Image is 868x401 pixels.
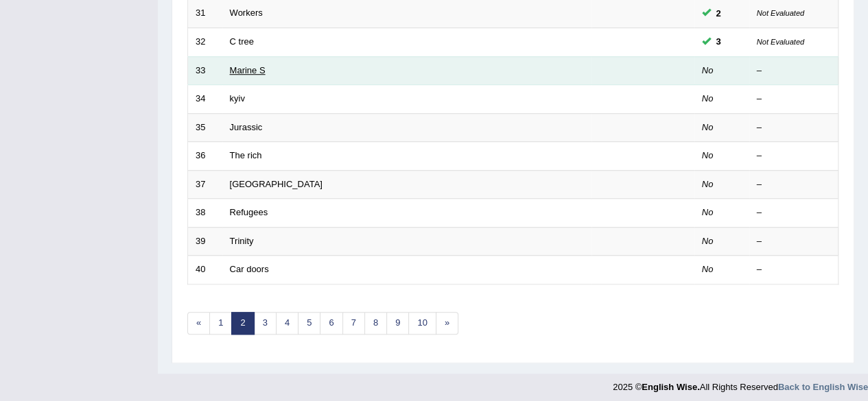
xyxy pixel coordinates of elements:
a: 2 [231,312,254,335]
td: 32 [188,27,222,56]
em: No [702,150,714,160]
div: – [757,263,831,276]
a: Car doors [230,264,269,274]
a: 7 [342,312,365,335]
a: 9 [386,312,409,335]
a: 3 [254,312,277,335]
a: 5 [298,312,320,335]
small: Not Evaluated [757,38,804,46]
td: 35 [188,113,222,142]
div: 2025 © All Rights Reserved [613,374,868,393]
a: 10 [408,312,436,335]
em: No [702,122,714,132]
a: C tree [230,36,254,47]
span: You can still take this question [711,34,727,49]
div: – [757,121,831,134]
a: 4 [276,312,298,335]
a: « [187,312,210,335]
a: Refugees [230,207,268,217]
a: Back to English Wise [778,382,868,392]
a: The rich [230,150,262,160]
a: Trinity [230,236,254,246]
div: – [757,235,831,248]
a: Marine S [230,65,266,75]
a: 1 [209,312,232,335]
div: – [757,178,831,191]
a: 6 [320,312,342,335]
div: – [757,206,831,219]
a: kyiv [230,93,245,104]
a: 8 [364,312,387,335]
td: 40 [188,256,222,284]
em: No [702,264,714,274]
td: 39 [188,227,222,256]
em: No [702,93,714,104]
em: No [702,236,714,246]
td: 37 [188,170,222,199]
td: 34 [188,85,222,114]
em: No [702,65,714,75]
div: – [757,64,831,77]
span: You can still take this question [711,6,727,21]
div: – [757,93,831,106]
td: 33 [188,56,222,85]
strong: English Wise. [642,382,699,392]
em: No [702,207,714,217]
a: [GEOGRAPHIC_DATA] [230,179,322,189]
div: – [757,149,831,162]
a: Workers [230,8,263,18]
small: Not Evaluated [757,9,804,17]
td: 36 [188,142,222,171]
a: Jurassic [230,122,263,132]
a: » [436,312,458,335]
td: 38 [188,199,222,228]
em: No [702,179,714,189]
